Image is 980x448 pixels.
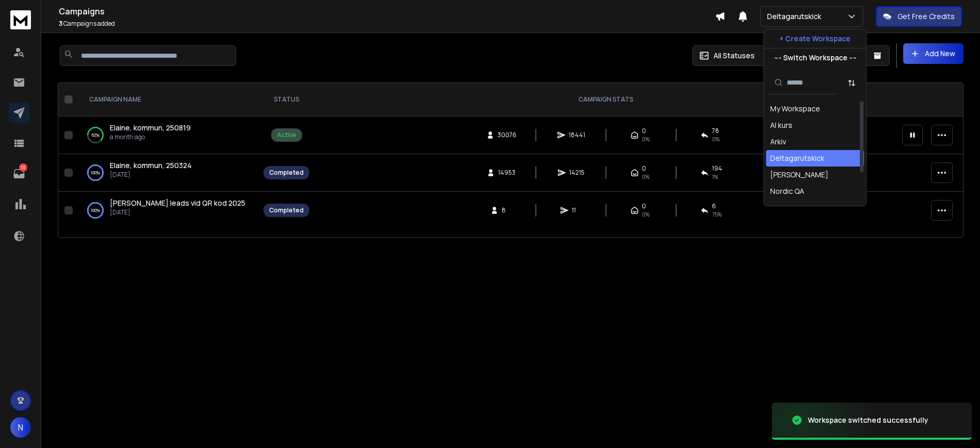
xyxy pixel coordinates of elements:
[712,127,719,135] span: 78
[898,11,955,22] p: Get Free Credits
[770,153,824,163] div: Deltagarutskick
[569,131,585,139] span: 18441
[642,164,646,173] span: 0
[110,208,245,217] p: [DATE]
[269,169,304,177] div: Completed
[110,123,191,132] span: Elaine, kommun, 250819
[642,173,650,181] span: 0%
[10,417,31,438] button: N
[712,135,720,143] span: 0 %
[92,130,99,140] p: 62 %
[269,206,304,214] div: Completed
[502,206,512,214] span: 8
[642,127,646,135] span: 0
[712,173,718,181] span: 1 %
[841,73,862,93] button: Sort by Sort A-Z
[713,51,755,61] p: All Statuses
[59,19,62,28] span: 3
[77,117,257,154] td: 62%Elaine, kommun, 250819a month ago
[770,203,796,213] div: QA SWE
[110,160,192,171] a: Elaine, kommun, 250324
[59,20,715,28] p: Campaigns added
[110,198,245,208] a: [PERSON_NAME] leads vid QR kod 2025
[770,120,792,130] div: AI kurs
[876,6,962,27] button: Get Free Credits
[572,206,582,214] span: 11
[77,83,257,117] th: CAMPAIGN NAME
[770,104,820,114] div: My Workspace
[91,168,100,178] p: 100 %
[91,205,100,215] p: 100 %
[808,415,928,425] div: Workspace switched successfully
[9,163,29,184] a: 13
[257,83,315,117] th: STATUS
[779,34,851,44] p: + Create Workspace
[770,186,804,196] div: Nordic QA
[712,202,716,210] span: 6
[110,133,191,141] p: a month ago
[770,137,786,147] div: Arkiv
[315,83,896,117] th: CAMPAIGN STATS
[497,131,517,139] span: 30076
[764,29,866,48] button: + Create Workspace
[774,53,856,63] p: --- Switch Workspace ---
[569,169,585,177] span: 14215
[712,164,722,173] span: 194
[110,123,191,133] a: Elaine, kommun, 250819
[77,154,257,192] td: 100%Elaine, kommun, 250324[DATE]
[110,171,192,179] p: [DATE]
[59,5,715,18] h1: Campaigns
[77,192,257,229] td: 100%[PERSON_NAME] leads vid QR kod 2025[DATE]
[10,10,31,29] img: logo
[712,210,722,219] span: 75 %
[903,43,964,64] button: Add New
[642,210,650,219] span: 0%
[277,131,296,139] div: Active
[642,202,646,210] span: 0
[770,170,828,180] div: [PERSON_NAME]
[767,11,825,22] p: Deltagarutskick
[498,169,516,177] span: 14953
[19,163,27,172] p: 13
[642,135,650,143] span: 0%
